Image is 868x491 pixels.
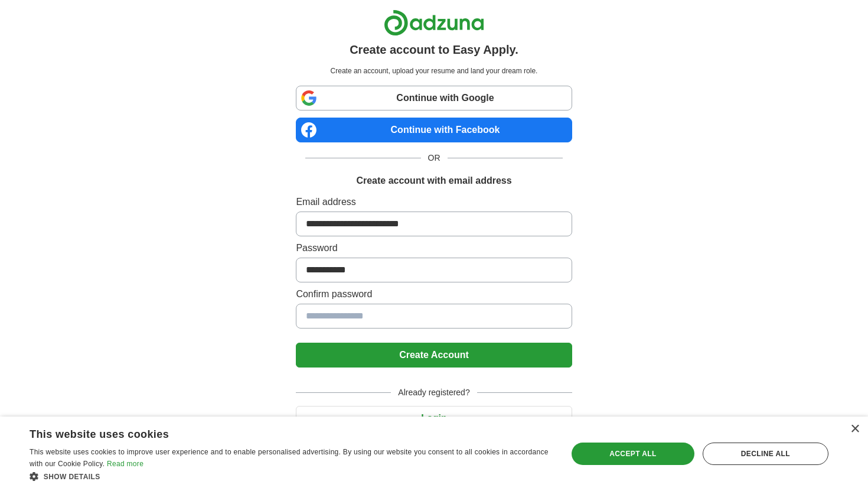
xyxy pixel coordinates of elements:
[391,386,477,399] span: Already registered?
[296,86,572,110] a: Continue with Google
[356,174,511,188] h1: Create account with email address
[30,470,552,482] div: Show details
[296,413,572,423] a: Login
[703,443,828,465] div: Decline all
[296,195,572,209] label: Email address
[850,425,859,434] div: Close
[296,406,572,431] button: Login
[296,287,572,301] label: Confirm password
[350,41,518,58] h1: Create account to Easy Apply.
[44,473,100,481] span: Show details
[296,241,572,255] label: Password
[572,443,694,465] div: Accept all
[384,9,484,36] img: Adzuna logo
[107,460,143,468] a: Read more, opens a new window
[30,448,549,468] span: This website uses cookies to improve user experience and to enable personalised advertising. By u...
[30,424,522,441] div: This website uses cookies
[421,152,448,164] span: OR
[296,118,572,142] a: Continue with Facebook
[296,343,572,368] button: Create Account
[298,66,569,76] p: Create an account, upload your resume and land your dream role.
